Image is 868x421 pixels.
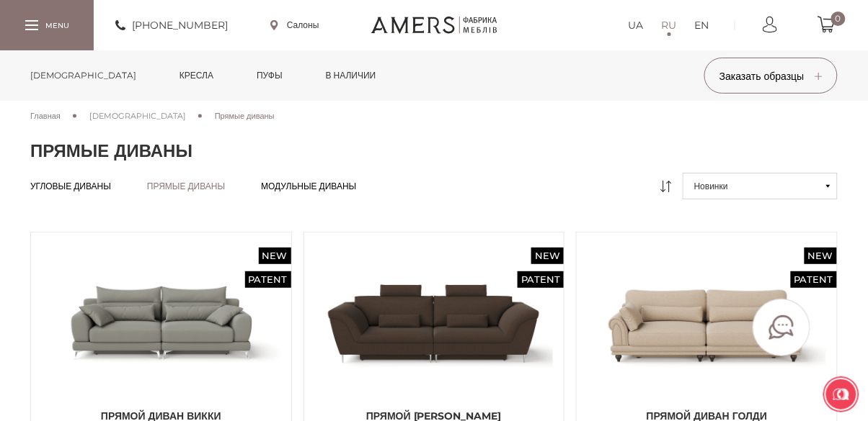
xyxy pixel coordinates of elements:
a: RU [662,17,677,34]
a: [DEMOGRAPHIC_DATA] [19,50,147,101]
a: Салоны [270,19,319,32]
span: Patent [791,271,837,288]
span: Patent [518,271,564,288]
span: New [531,248,564,264]
a: Модульные диваны [261,181,356,192]
a: [PHONE_NUMBER] [115,17,228,34]
span: [DEMOGRAPHIC_DATA] [89,111,186,121]
h1: Прямые диваны [30,140,838,162]
a: UA [629,17,644,34]
span: 0 [831,12,846,26]
a: EN [695,17,709,34]
a: Главная [30,109,61,122]
a: Угловые диваны [30,181,111,192]
a: Пуфы [246,50,293,101]
button: Новинки [683,173,838,199]
span: New [805,248,837,264]
span: Patent [245,271,291,288]
button: Заказать образцы [704,58,838,94]
a: [DEMOGRAPHIC_DATA] [89,109,186,122]
span: Заказать образцы [719,70,823,83]
a: в наличии [315,50,387,101]
a: Кресла [169,50,224,101]
span: Главная [30,111,61,121]
span: New [259,248,291,264]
